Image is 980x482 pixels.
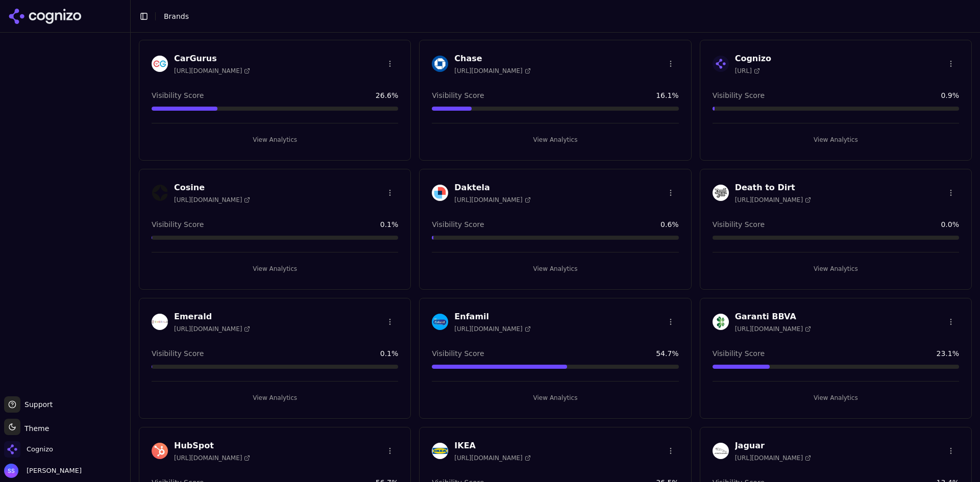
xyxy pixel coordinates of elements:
img: Jaguar [713,443,729,459]
span: 0.0 % [941,219,959,230]
span: [URL][DOMAIN_NAME] [735,325,811,333]
nav: breadcrumb [164,11,951,21]
span: 0.1 % [380,219,399,230]
span: 26.6 % [376,90,398,100]
button: View Analytics [152,132,398,148]
span: Cognizo [27,445,53,454]
span: 0.9 % [941,90,959,100]
h3: HubSpot [174,440,250,452]
img: CarGurus [152,56,168,72]
button: View Analytics [432,261,678,277]
span: [URL][DOMAIN_NAME] [735,196,811,204]
span: 54.7 % [656,348,678,359]
img: IKEA [432,443,448,459]
button: View Analytics [432,390,678,406]
span: 16.1 % [656,90,678,100]
span: Brands [164,12,189,20]
span: Visibility Score [713,219,765,230]
span: Support [20,399,53,410]
h3: Cosine [174,182,250,194]
span: [URL][DOMAIN_NAME] [174,196,250,204]
img: Emerald [152,314,168,330]
span: Theme [20,424,49,433]
span: [URL][DOMAIN_NAME] [174,67,250,75]
span: [URL][DOMAIN_NAME] [454,454,530,462]
img: Death to Dirt [713,185,729,201]
h3: Emerald [174,311,250,323]
span: [URL][DOMAIN_NAME] [174,325,250,333]
span: [URL][DOMAIN_NAME] [174,454,250,462]
span: 0.6 % [660,219,679,230]
h3: Enfamil [454,311,530,323]
span: [URL][DOMAIN_NAME] [454,196,530,204]
img: HubSpot [152,443,168,459]
span: [PERSON_NAME] [22,466,82,475]
span: Visibility Score [713,348,765,359]
span: 0.1 % [380,348,399,359]
button: View Analytics [713,132,959,148]
span: Visibility Score [152,90,204,100]
h3: IKEA [454,440,530,452]
img: Cosine [152,185,168,201]
h3: CarGurus [174,53,250,65]
img: Daktela [432,185,448,201]
h3: Daktela [454,182,530,194]
button: View Analytics [713,261,959,277]
button: Open organization switcher [4,441,53,458]
img: Cognizo [4,441,20,458]
h3: Cognizo [735,53,771,65]
img: Enfamil [432,314,448,330]
span: [URL][DOMAIN_NAME] [454,67,530,75]
span: Visibility Score [432,219,484,230]
span: Visibility Score [432,348,484,359]
img: Chase [432,56,448,72]
span: 23.1 % [937,348,959,359]
button: View Analytics [432,132,678,148]
img: Garanti BBVA [713,314,729,330]
h3: Death to Dirt [735,182,811,194]
button: View Analytics [713,390,959,406]
span: Visibility Score [432,90,484,100]
span: [URL][DOMAIN_NAME] [735,454,811,462]
span: [URL] [735,67,760,75]
span: [URL][DOMAIN_NAME] [454,325,530,333]
button: Open user button [4,464,82,478]
h3: Chase [454,53,530,65]
h3: Garanti BBVA [735,311,811,323]
button: View Analytics [152,261,398,277]
span: Visibility Score [152,219,204,230]
button: View Analytics [152,390,398,406]
img: Cognizo [713,56,729,72]
h3: Jaguar [735,440,811,452]
span: Visibility Score [152,348,204,359]
img: Salih Sağdilek [4,464,18,478]
span: Visibility Score [713,90,765,100]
